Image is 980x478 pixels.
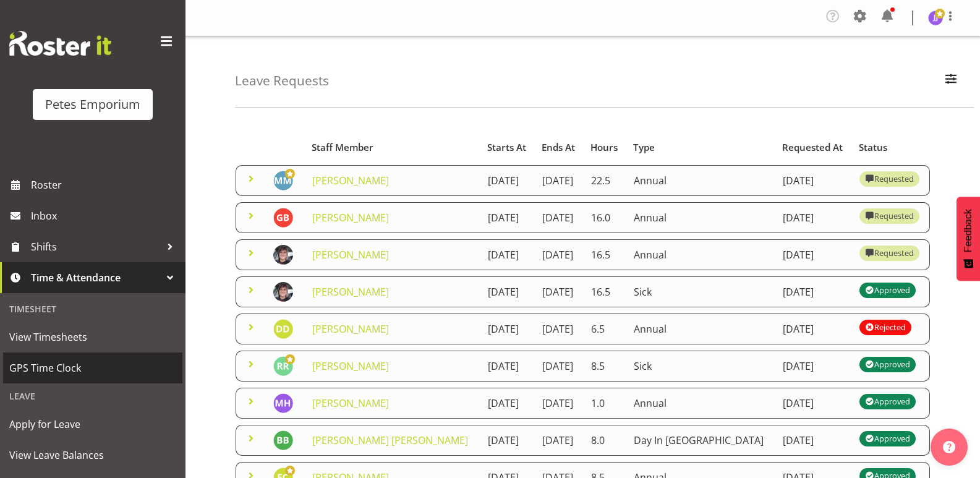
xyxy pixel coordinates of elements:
[3,352,182,383] a: GPS Time Clock
[273,282,293,302] img: michelle-whaleb4506e5af45ffd00a26cc2b6420a9100.png
[535,351,584,382] td: [DATE]
[963,209,974,252] span: Feedback
[865,320,905,335] div: Rejected
[45,95,140,114] div: Petes Emporium
[31,237,161,256] span: Shifts
[626,239,775,270] td: Annual
[775,165,852,196] td: [DATE]
[626,202,775,233] td: Annual
[775,202,852,233] td: [DATE]
[626,314,775,344] td: Annual
[480,239,535,270] td: [DATE]
[775,276,852,307] td: [DATE]
[775,239,852,270] td: [DATE]
[542,140,576,155] div: Ends At
[273,430,293,450] img: beena-bist9974.jpg
[312,396,389,410] a: [PERSON_NAME]
[273,393,293,413] img: mackenzie-halford4471.jpg
[312,285,389,299] a: [PERSON_NAME]
[31,176,179,194] span: Roster
[775,425,852,456] td: [DATE]
[535,239,584,270] td: [DATE]
[3,409,182,440] a: Apply for Leave
[480,388,535,419] td: [DATE]
[312,174,389,187] a: [PERSON_NAME]
[865,431,910,446] div: Approved
[235,74,329,88] h4: Leave Requests
[865,171,913,186] div: Requested
[865,245,913,260] div: Requested
[928,11,943,25] img: janelle-jonkers702.jpg
[584,165,626,196] td: 22.5
[626,276,775,307] td: Sick
[775,351,852,382] td: [DATE]
[535,388,584,419] td: [DATE]
[273,319,293,339] img: danielle-donselaar8920.jpg
[782,140,845,155] div: Requested At
[626,165,775,196] td: Annual
[584,425,626,456] td: 8.0
[273,356,293,376] img: ruth-robertson-taylor722.jpg
[584,351,626,382] td: 8.5
[312,211,389,224] a: [PERSON_NAME]
[535,165,584,196] td: [DATE]
[31,207,179,225] span: Inbox
[9,446,176,464] span: View Leave Balances
[312,433,468,447] a: [PERSON_NAME] [PERSON_NAME]
[584,276,626,307] td: 16.5
[312,359,389,373] a: [PERSON_NAME]
[312,322,389,336] a: [PERSON_NAME]
[480,314,535,344] td: [DATE]
[480,276,535,307] td: [DATE]
[535,276,584,307] td: [DATE]
[938,67,964,95] button: Filter Employees
[584,388,626,419] td: 1.0
[480,202,535,233] td: [DATE]
[633,140,768,155] div: Type
[590,140,619,155] div: Hours
[626,388,775,419] td: Annual
[3,440,182,471] a: View Leave Balances
[584,314,626,344] td: 6.5
[943,441,955,453] img: help-xxl-2.png
[626,351,775,382] td: Sick
[480,351,535,382] td: [DATE]
[9,328,176,346] span: View Timesheets
[626,425,775,456] td: Day In [GEOGRAPHIC_DATA]
[775,388,852,419] td: [DATE]
[487,140,527,155] div: Starts At
[859,140,922,155] div: Status
[9,415,176,433] span: Apply for Leave
[3,383,182,409] div: Leave
[3,296,182,322] div: Timesheet
[535,202,584,233] td: [DATE]
[957,197,980,281] button: Feedback - Show survey
[273,245,293,265] img: michelle-whaleb4506e5af45ffd00a26cc2b6420a9100.png
[9,31,111,56] img: Rosterit website logo
[775,314,852,344] td: [DATE]
[865,394,910,409] div: Approved
[31,268,161,287] span: Time & Attendance
[584,239,626,270] td: 16.5
[865,208,913,223] div: Requested
[273,208,293,228] img: gillian-byford11184.jpg
[3,322,182,352] a: View Timesheets
[312,248,389,262] a: [PERSON_NAME]
[865,283,910,297] div: Approved
[535,425,584,456] td: [DATE]
[480,425,535,456] td: [DATE]
[535,314,584,344] td: [DATE]
[865,357,910,372] div: Approved
[9,359,176,377] span: GPS Time Clock
[312,140,473,155] div: Staff Member
[273,171,293,190] img: mandy-mosley3858.jpg
[480,165,535,196] td: [DATE]
[584,202,626,233] td: 16.0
